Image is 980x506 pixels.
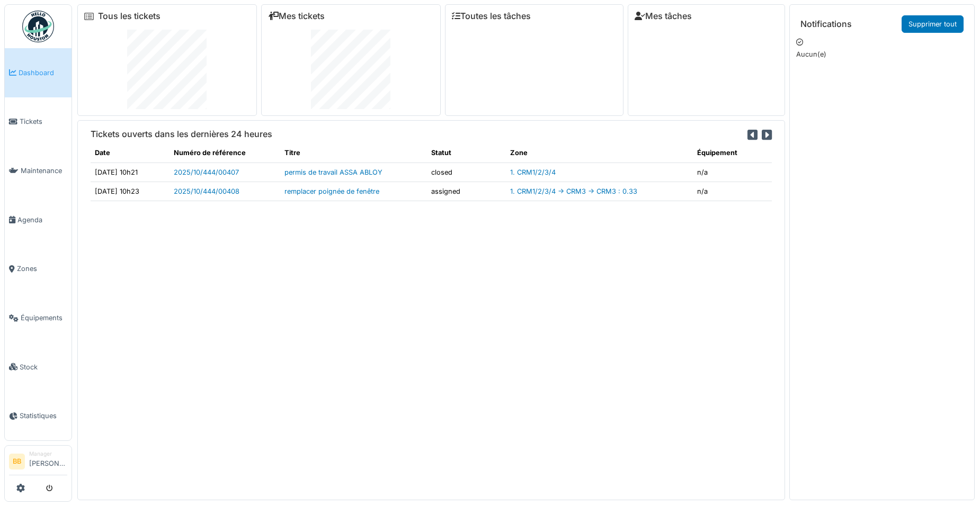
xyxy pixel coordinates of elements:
span: Statistiques [20,411,67,421]
a: 2025/10/444/00408 [174,187,239,195]
a: 2025/10/444/00407 [174,168,239,176]
a: 1. CRM1/2/3/4 [510,168,556,176]
td: n/a [693,162,772,182]
a: Mes tâches [635,11,692,21]
span: Agenda [17,215,67,225]
a: Zones [5,245,72,294]
td: [DATE] 10h21 [91,162,170,182]
span: Zones [17,264,67,274]
li: BB [9,454,25,469]
th: Date [91,143,170,162]
th: Numéro de référence [170,143,281,162]
a: 1. CRM1/2/3/4 -> CRM3 -> CRM3 : 0.33 [510,187,637,195]
a: remplacer poignée de fenêtre [284,187,379,195]
a: Toutes les tâches [452,11,531,21]
td: closed [427,162,506,182]
span: Dashboard [19,68,67,78]
h6: Tickets ouverts dans les dernières 24 heures [91,129,272,139]
a: Mes tickets [268,11,325,21]
a: permis de travail ASSA ABLOY [284,168,382,176]
a: Dashboard [5,48,72,97]
th: Équipement [693,143,772,162]
li: [PERSON_NAME] [29,450,67,473]
th: Statut [427,143,506,162]
span: Stock [20,362,67,372]
span: Tickets [20,116,67,126]
div: Manager [29,450,67,458]
a: Supprimer tout [902,15,964,33]
span: Équipements [21,313,67,323]
a: Stock [5,342,72,392]
img: Badge_color-CXgf-gQk.svg [22,11,54,42]
a: Tous les tickets [98,11,161,21]
a: Agenda [5,195,72,245]
td: [DATE] 10h23 [91,182,170,201]
p: Aucun(e) [796,49,968,59]
th: Zone [506,143,693,162]
h6: Notifications [800,19,852,29]
a: Statistiques [5,392,72,441]
span: Maintenance [21,166,67,176]
a: Maintenance [5,146,72,195]
a: Tickets [5,97,72,147]
a: BB Manager[PERSON_NAME] [9,450,67,475]
th: Titre [280,143,427,162]
a: Équipements [5,293,72,342]
td: assigned [427,182,506,201]
td: n/a [693,182,772,201]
